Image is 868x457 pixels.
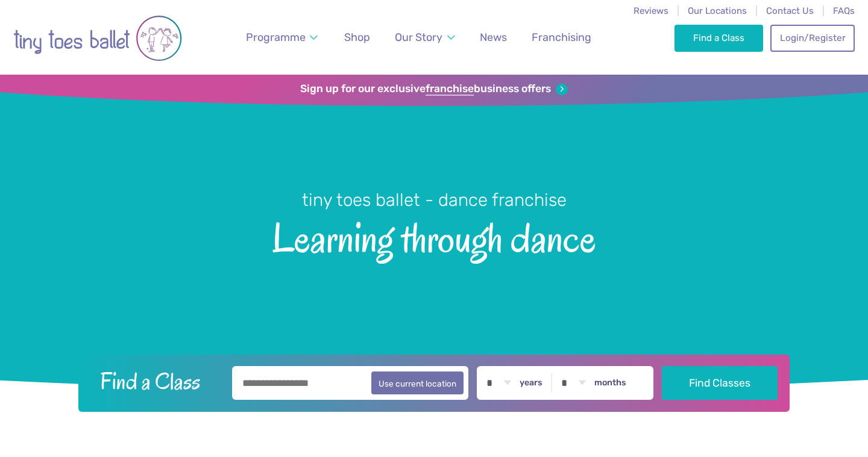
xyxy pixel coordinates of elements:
a: Our Story [389,24,461,51]
button: Find Classes [662,366,778,400]
span: Programme [246,31,306,43]
a: FAQs [833,5,855,16]
h2: Find a Class [90,366,224,396]
a: Our Locations [688,5,747,16]
label: years [520,378,542,388]
button: Use current location [371,372,464,394]
a: News [474,24,512,51]
span: Franchising [532,31,591,43]
a: Login/Register [770,25,855,51]
a: Contact Us [766,5,814,16]
strong: franchise [426,82,474,96]
a: Shop [339,24,376,51]
label: months [594,378,626,388]
span: Our Story [395,31,442,43]
a: Programme [241,24,324,51]
span: Shop [344,31,370,43]
a: Sign up for our exclusivefranchisebusiness offers [300,82,567,96]
small: tiny toes ballet - dance franchise [302,190,567,210]
a: Reviews [634,5,668,16]
img: tiny toes ballet [13,8,182,69]
span: Learning through dance [21,212,847,261]
a: Find a Class [675,25,763,51]
a: Franchising [526,24,597,51]
span: News [480,31,507,43]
